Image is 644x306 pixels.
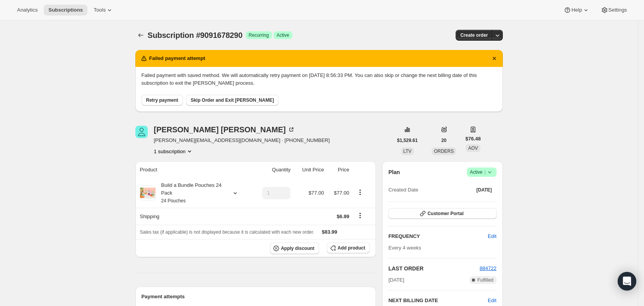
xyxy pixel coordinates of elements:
button: Edit [488,297,496,304]
button: Skip Order and Exit [PERSON_NAME] [186,95,278,106]
button: $1,529.61 [393,135,422,146]
button: Add product [327,243,370,253]
button: Product actions [354,188,366,197]
span: 20 [441,137,446,144]
span: Customer Portal [427,210,463,217]
span: $83.99 [322,229,337,235]
button: Analytics [12,5,42,15]
a: 884722 [480,265,496,271]
span: Edit [488,232,496,240]
button: Help [559,5,594,15]
button: Edit [483,230,501,243]
span: $6.99 [337,214,349,219]
th: Product [135,161,252,178]
th: Quantity [251,161,293,178]
span: $1,529.61 [397,137,418,144]
h2: Payment attempts [142,293,370,301]
div: Build a Bundle Pouches 24 Pack [155,181,225,205]
span: Apply discount [281,245,314,251]
h2: LAST ORDER [388,265,480,272]
h2: Plan [388,168,400,176]
span: [DATE] [388,276,404,284]
span: Created Date [388,186,418,194]
span: [DATE] [477,187,492,193]
span: ORDERS [434,149,454,154]
button: 20 [437,135,451,146]
span: AOV [468,145,478,151]
span: Help [571,7,582,13]
button: Create order [456,30,492,41]
p: Failed payment with saved method. We will automatically retry payment on [DATE] 8:56:33 PM. You c... [142,72,497,87]
th: Unit Price [293,161,326,178]
span: Subscriptions [48,7,83,13]
th: Price [326,161,352,178]
span: Analytics [17,7,38,13]
button: Tools [89,5,118,15]
button: Settings [596,5,632,15]
span: Maurice Lampl [135,126,148,138]
small: 24 Pouches [161,198,186,203]
span: [PERSON_NAME][EMAIL_ADDRESS][DOMAIN_NAME] · [PHONE_NUMBER] [154,137,330,144]
button: Dismiss notification [489,53,500,64]
span: Sales tax (if applicable) is not displayed because it is calculated with each new order. [140,229,314,235]
span: LTV [403,149,412,154]
span: Active [470,168,494,176]
button: Apply discount [270,243,319,254]
span: Recurring [249,32,269,38]
button: 884722 [480,265,496,272]
span: Fulfilled [477,277,493,283]
span: Skip Order and Exit [PERSON_NAME] [191,97,274,103]
span: Create order [460,32,488,38]
span: Add product [338,245,365,251]
button: Customer Portal [388,208,496,219]
span: $77.00 [334,190,349,196]
span: Tools [94,7,106,13]
h2: Failed payment attempt [149,55,205,62]
h2: NEXT BILLING DATE [388,297,488,304]
button: Product actions [154,147,193,155]
span: Retry payment [146,97,178,103]
span: $77.00 [309,190,324,196]
button: Subscriptions [135,30,146,41]
button: Retry payment [142,95,183,106]
span: Every 4 weeks [388,245,421,251]
span: $76.48 [465,135,481,143]
span: Settings [608,7,627,13]
div: [PERSON_NAME] [PERSON_NAME] [154,126,295,133]
div: Open Intercom Messenger [618,272,636,291]
h2: FREQUENCY [388,232,488,240]
span: Active [277,32,289,38]
button: Subscriptions [44,5,87,15]
span: | [484,169,485,175]
span: Subscription #9091678290 [148,31,243,39]
button: [DATE] [472,185,497,195]
button: Shipping actions [354,211,366,220]
th: Shipping [135,208,252,225]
